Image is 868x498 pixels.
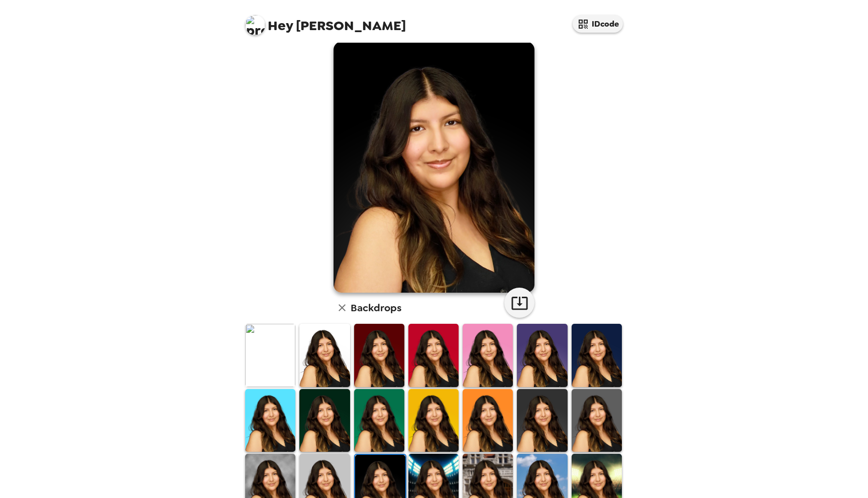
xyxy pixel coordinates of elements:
[351,300,401,316] h6: Backdrops
[268,17,293,35] span: Hey
[245,15,265,35] img: profile pic
[245,10,406,33] span: [PERSON_NAME]
[334,42,534,293] img: user
[245,324,295,387] img: Original
[573,15,623,33] button: IDcode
